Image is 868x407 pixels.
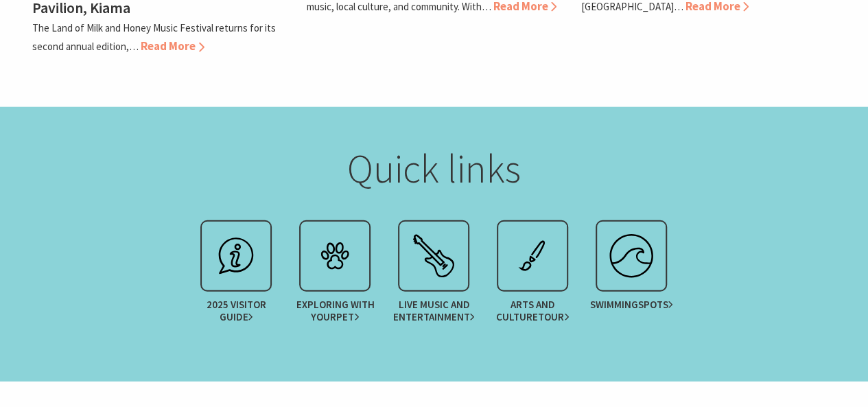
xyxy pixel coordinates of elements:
[307,229,362,283] img: petcare.svg
[219,311,253,323] span: Guide
[538,311,570,323] span: Tour
[589,299,673,311] span: Swimming
[391,299,477,323] span: Live Music and
[582,220,681,330] a: Swimmingspots
[187,220,285,330] a: 2025 VisitorGuide
[490,299,576,323] span: Arts and Culture
[384,220,483,330] a: Live Music andEntertainment
[637,299,673,311] span: spots
[392,311,475,323] span: Entertainment
[483,220,582,330] a: Arts and CultureTour
[406,229,461,283] img: festival.svg
[292,299,378,323] span: Exploring with your
[336,311,360,323] span: Pet
[604,229,659,283] img: surfing.svg
[505,229,560,283] img: exhibit.svg
[285,220,384,330] a: Exploring with yourPet
[32,21,276,53] p: The Land of Milk and Honey Music Festival returns for its second annual edition,…
[193,299,279,323] span: 2025 Visitor
[141,38,204,54] span: Read More
[209,229,263,283] img: info.svg
[165,145,703,193] h2: Quick links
